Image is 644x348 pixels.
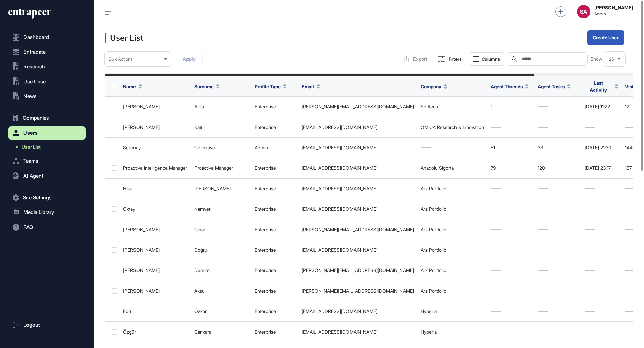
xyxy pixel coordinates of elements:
div: 51 [491,145,531,150]
span: Surname [194,83,214,90]
div: [PERSON_NAME] [123,125,187,130]
a: Arz Portfolio [421,247,446,253]
div: 120 [538,165,578,171]
span: Media Library [23,210,54,215]
button: Research [8,60,86,73]
div: enterprise [255,104,295,109]
span: Entradata [23,49,46,55]
a: Dashboard [8,31,86,44]
button: Columns [469,52,504,66]
div: enterprise [255,186,295,191]
div: [EMAIL_ADDRESS][DOMAIN_NAME] [302,247,414,253]
span: News [23,94,37,99]
button: Agent Tasks [538,83,571,90]
span: Admin [594,12,633,16]
div: Doğrul [194,247,248,253]
div: [EMAIL_ADDRESS][DOMAIN_NAME] [302,206,414,212]
strong: [PERSON_NAME] [594,5,633,10]
div: enterprise [255,329,295,335]
span: Site Settings [23,195,52,200]
div: Çınar [194,227,248,232]
a: Softtech [421,104,438,109]
button: Email [302,83,320,90]
button: Create User [587,30,624,45]
button: Media Library [8,206,86,219]
div: [PERSON_NAME] [123,104,187,109]
span: Logout [23,322,40,328]
span: Profile Type [255,83,281,90]
span: Company [421,83,441,90]
div: enterprise [255,227,295,232]
div: [EMAIL_ADDRESS][DOMAIN_NAME] [302,186,414,191]
div: [PERSON_NAME][EMAIL_ADDRESS][DOMAIN_NAME] [302,104,414,109]
a: Arz Portfolio [421,267,446,273]
div: [PERSON_NAME][EMAIL_ADDRESS][DOMAIN_NAME] [302,227,414,232]
div: [DATE] 11:22 [585,104,618,109]
div: enterprise [255,309,295,314]
div: [EMAIL_ADDRESS][DOMAIN_NAME] [302,145,414,150]
div: Atilla [194,104,248,109]
div: [DATE] 21:30 [585,145,618,150]
div: enterprise [255,268,295,273]
div: [PERSON_NAME][EMAIL_ADDRESS][DOMAIN_NAME] [302,268,414,273]
div: Aksu [194,288,248,294]
button: Teams [8,154,86,168]
div: 33 [538,145,578,150]
div: Özkan [194,309,248,314]
span: Bulk Actions [109,57,132,62]
button: News [8,90,86,103]
div: [PERSON_NAME][EMAIL_ADDRESS][DOMAIN_NAME] [302,288,414,294]
a: Logout [8,318,86,332]
a: Arz Portfolio [421,206,446,212]
button: SA [577,5,590,18]
span: Columns [482,57,500,62]
span: Teams [23,158,38,164]
button: Companies [8,111,86,125]
div: Cetinkaya [194,145,248,150]
span: FAQ [23,225,33,230]
div: Katı [194,125,248,130]
div: [EMAIL_ADDRESS][DOMAIN_NAME] [302,165,414,171]
div: [EMAIL_ADDRESS][DOMAIN_NAME] [302,125,414,130]
span: User List [22,144,41,150]
div: Proactive Intelligence Manager [123,165,187,171]
div: [PERSON_NAME] [123,227,187,232]
span: Last Activity [585,79,612,93]
span: 25 [609,57,614,62]
div: Ebru [123,309,187,314]
span: Research [23,64,45,69]
div: [EMAIL_ADDRESS][DOMAIN_NAME] [302,329,414,335]
button: Users [8,126,86,140]
div: enterprise [255,165,295,171]
div: enterprise [255,288,295,294]
div: admin [255,145,295,150]
button: FAQ [8,220,86,234]
span: Show [590,56,602,62]
a: OMICA Research & Innovation [421,124,484,130]
div: [DATE] 23:17 [585,165,618,171]
div: Hilal [123,186,187,191]
span: Dashboard [23,35,49,40]
div: enterprise [255,125,295,130]
button: Surname [194,83,220,90]
div: enterprise [255,247,295,253]
div: Filters [449,56,462,62]
div: Demirer [194,268,248,273]
div: [PERSON_NAME] [123,247,187,253]
a: Arz Portfolio [421,288,446,294]
span: Companies [23,115,49,121]
button: Profile Type [255,83,287,90]
span: Agent Tasks [538,83,565,90]
div: 1 [491,104,531,109]
div: [PERSON_NAME] [194,186,248,191]
button: Site Settings [8,191,86,204]
div: Özgür [123,329,187,335]
div: Proactive Manager [194,165,248,171]
button: Use Case [8,75,86,88]
div: Namver [194,206,248,212]
span: Agent Threads [491,83,523,90]
button: Name [123,83,142,90]
div: [PERSON_NAME] [123,268,187,273]
button: AI Agent [8,169,86,183]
